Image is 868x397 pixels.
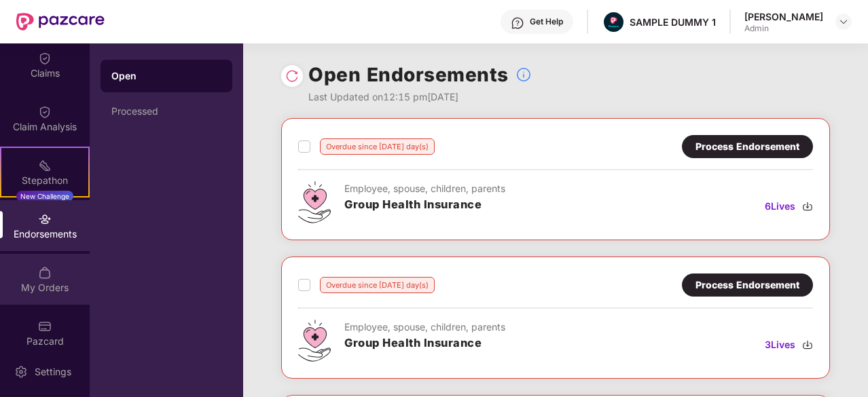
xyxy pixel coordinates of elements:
img: svg+xml;base64,PHN2ZyBpZD0iUGF6Y2FyZCIgeG1sbnM9Imh0dHA6Ly93d3cudzMub3JnLzIwMDAvc3ZnIiB3aWR0aD0iMj... [38,320,52,333]
img: svg+xml;base64,PHN2ZyBpZD0iQ2xhaW0iIHhtbG5zPSJodHRwOi8vd3d3LnczLm9yZy8yMDAwL3N2ZyIgd2lkdGg9IjIwIi... [38,52,52,65]
img: New Pazcare Logo [16,13,105,31]
div: Get Help [530,16,563,27]
img: svg+xml;base64,PHN2ZyBpZD0iRG93bmxvYWQtMzJ4MzIiIHhtbG5zPSJodHRwOi8vd3d3LnczLm9yZy8yMDAwL3N2ZyIgd2... [802,339,813,350]
h3: Group Health Insurance [344,335,505,352]
img: svg+xml;base64,PHN2ZyB4bWxucz0iaHR0cDovL3d3dy53My5vcmcvMjAwMC9zdmciIHdpZHRoPSI0Ny43MTQiIGhlaWdodD... [298,181,331,223]
div: Open [111,69,221,83]
div: Overdue since [DATE] day(s) [320,138,435,155]
img: svg+xml;base64,PHN2ZyBpZD0iSGVscC0zMngzMiIgeG1sbnM9Imh0dHA6Ly93d3cudzMub3JnLzIwMDAvc3ZnIiB3aWR0aD... [511,16,524,30]
span: 3 Lives [765,337,795,352]
img: svg+xml;base64,PHN2ZyBpZD0iTXlfT3JkZXJzIiBkYXRhLW5hbWU9Ik15IE9yZGVycyIgeG1sbnM9Imh0dHA6Ly93d3cudz... [38,266,52,280]
div: Admin [744,23,823,34]
div: Employee, spouse, children, parents [344,181,505,196]
div: Process Endorsement [695,278,799,292]
div: Stepathon [1,174,88,187]
div: Processed [111,106,221,117]
div: Settings [31,365,75,379]
div: Employee, spouse, children, parents [344,320,505,335]
div: Process Endorsement [695,139,799,154]
img: svg+xml;base64,PHN2ZyBpZD0iSW5mb18tXzMyeDMyIiBkYXRhLW5hbWU9IkluZm8gLSAzMngzMiIgeG1sbnM9Imh0dHA6Ly... [516,67,532,83]
img: svg+xml;base64,PHN2ZyBpZD0iQ2xhaW0iIHhtbG5zPSJodHRwOi8vd3d3LnczLm9yZy8yMDAwL3N2ZyIgd2lkdGg9IjIwIi... [38,105,52,119]
img: svg+xml;base64,PHN2ZyBpZD0iRG93bmxvYWQtMzJ4MzIiIHhtbG5zPSJodHRwOi8vd3d3LnczLm9yZy8yMDAwL3N2ZyIgd2... [802,201,813,212]
div: Last Updated on 12:15 pm[DATE] [308,90,532,105]
img: svg+xml;base64,PHN2ZyB4bWxucz0iaHR0cDovL3d3dy53My5vcmcvMjAwMC9zdmciIHdpZHRoPSI0Ny43MTQiIGhlaWdodD... [298,320,331,362]
h1: Open Endorsements [308,60,509,90]
div: New Challenge [16,191,73,202]
img: svg+xml;base64,PHN2ZyBpZD0iUmVsb2FkLTMyeDMyIiB4bWxucz0iaHR0cDovL3d3dy53My5vcmcvMjAwMC9zdmciIHdpZH... [285,69,299,83]
img: Pazcare_Alternative_logo-01-01.png [604,12,623,32]
span: 6 Lives [765,199,795,214]
h3: Group Health Insurance [344,196,505,214]
img: svg+xml;base64,PHN2ZyBpZD0iRHJvcGRvd24tMzJ4MzIiIHhtbG5zPSJodHRwOi8vd3d3LnczLm9yZy8yMDAwL3N2ZyIgd2... [838,16,849,27]
div: SAMPLE DUMMY 1 [630,16,716,29]
div: Overdue since [DATE] day(s) [320,277,435,293]
img: svg+xml;base64,PHN2ZyBpZD0iU2V0dGluZy0yMHgyMCIgeG1sbnM9Imh0dHA6Ly93d3cudzMub3JnLzIwMDAvc3ZnIiB3aW... [14,365,28,379]
img: svg+xml;base64,PHN2ZyBpZD0iRW5kb3JzZW1lbnRzIiB4bWxucz0iaHR0cDovL3d3dy53My5vcmcvMjAwMC9zdmciIHdpZH... [38,212,52,226]
img: svg+xml;base64,PHN2ZyB4bWxucz0iaHR0cDovL3d3dy53My5vcmcvMjAwMC9zdmciIHdpZHRoPSIyMSIgaGVpZ2h0PSIyMC... [38,159,52,172]
div: [PERSON_NAME] [744,10,823,23]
